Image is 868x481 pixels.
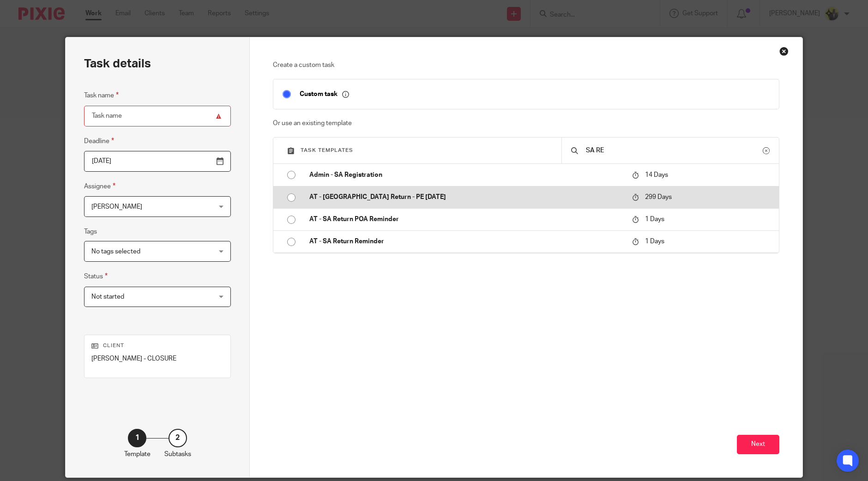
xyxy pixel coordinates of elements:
[645,216,664,222] span: 1 Days
[91,204,142,210] span: [PERSON_NAME]
[300,90,349,98] p: Custom task
[273,60,779,70] p: Create a custom task
[169,429,187,447] div: 2
[84,56,151,72] h2: Task details
[124,450,151,459] p: Template
[301,148,353,153] span: Task templates
[309,215,623,224] p: AT - SA Return POA Reminder
[309,237,623,246] p: AT - SA Return Reminder
[84,90,119,101] label: Task name
[84,227,97,236] label: Tags
[273,119,779,128] p: Or use an existing template
[645,238,664,245] span: 1 Days
[645,194,672,200] span: 299 Days
[645,172,668,178] span: 14 Days
[84,181,115,192] label: Assignee
[164,450,191,459] p: Subtasks
[737,435,779,455] button: Next
[309,192,623,202] p: AT - [GEOGRAPHIC_DATA] Return - PE [DATE]
[309,170,623,180] p: Admin - SA Registration
[91,342,223,349] p: Client
[84,106,231,126] input: Task name
[585,145,763,156] input: Search...
[84,151,231,172] input: Pick a date
[84,271,108,282] label: Status
[84,136,114,146] label: Deadline
[91,294,124,300] span: Not started
[91,354,223,363] p: [PERSON_NAME] - CLOSURE
[779,47,789,56] div: Close this dialog window
[128,429,146,447] div: 1
[91,248,140,255] span: No tags selected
